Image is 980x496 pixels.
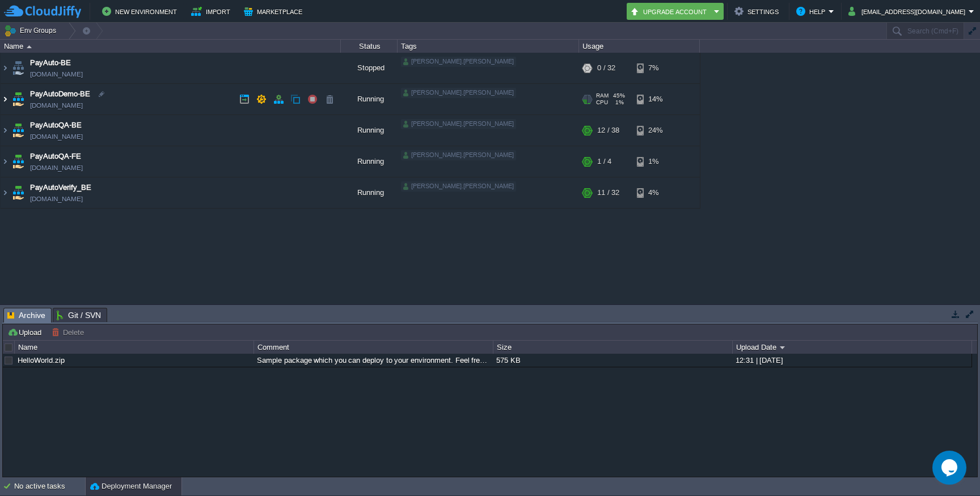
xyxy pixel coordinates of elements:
[254,354,492,367] div: Sample package which you can deploy to your environment. Feel free to delete and upload a package...
[637,115,674,146] div: 24%
[733,341,971,354] div: Upload Date
[30,88,90,100] a: PayAutoDemo-BE
[30,57,71,69] a: PayAuto-BE
[493,354,732,367] div: 575 KB
[1,40,340,53] div: Name
[341,40,397,53] div: Status
[401,150,516,160] div: [PERSON_NAME].[PERSON_NAME]
[244,5,306,18] button: Marketplace
[1,177,10,208] img: AMDAwAAAACH5BAEAAAAALAAAAAABAAEAAAICRAEAOw==
[30,151,81,162] a: PayAutoQA-FE
[30,162,83,173] a: [DOMAIN_NAME]
[30,182,91,193] a: PayAutoVerify_BE
[102,5,180,18] button: New Environment
[7,327,45,337] button: Upload
[401,119,516,129] div: [PERSON_NAME].[PERSON_NAME]
[733,354,971,367] div: 12:31 | [DATE]
[401,88,516,98] div: [PERSON_NAME].[PERSON_NAME]
[796,5,829,18] button: Help
[10,177,26,208] img: AMDAwAAAACH5BAEAAAAALAAAAAABAAEAAAICRAEAOw==
[15,341,254,354] div: Name
[341,177,398,208] div: Running
[57,308,101,322] span: Git / SVN
[30,100,83,111] a: [DOMAIN_NAME]
[52,327,87,337] button: Delete
[30,131,83,142] a: [DOMAIN_NAME]
[637,84,674,115] div: 14%
[341,84,398,115] div: Running
[27,45,32,48] img: AMDAwAAAACH5BAEAAAAALAAAAAABAAEAAAICRAEAOw==
[10,115,26,146] img: AMDAwAAAACH5BAEAAAAALAAAAAABAAEAAAICRAEAOw==
[612,99,624,106] span: 1%
[630,5,711,18] button: Upgrade Account
[401,181,516,192] div: [PERSON_NAME].[PERSON_NAME]
[10,53,26,83] img: AMDAwAAAACH5BAEAAAAALAAAAAABAAEAAAICRAEAOw==
[341,115,398,146] div: Running
[580,40,699,53] div: Usage
[597,115,619,146] div: 12 / 38
[191,5,234,18] button: Import
[494,341,732,354] div: Size
[255,341,493,354] div: Comment
[637,177,674,208] div: 4%
[30,69,83,80] a: [DOMAIN_NAME]
[1,115,10,146] img: AMDAwAAAACH5BAEAAAAALAAAAAABAAEAAAICRAEAOw==
[734,5,782,18] button: Settings
[341,146,398,177] div: Running
[18,356,65,364] a: HelloWorld.zip
[4,23,60,39] button: Env Groups
[398,40,578,53] div: Tags
[596,99,608,106] span: CPU
[14,477,85,495] div: No active tasks
[30,193,83,205] span: [DOMAIN_NAME]
[637,53,674,83] div: 7%
[30,120,82,131] a: PayAutoQA-BE
[848,5,969,18] button: [EMAIL_ADDRESS][DOMAIN_NAME]
[1,84,10,115] img: AMDAwAAAACH5BAEAAAAALAAAAAABAAEAAAICRAEAOw==
[10,84,26,115] img: AMDAwAAAACH5BAEAAAAALAAAAAABAAEAAAICRAEAOw==
[90,481,172,492] button: Deployment Manager
[637,146,674,177] div: 1%
[7,308,45,323] span: Archive
[613,92,625,99] span: 45%
[597,177,619,208] div: 11 / 32
[4,5,81,19] img: CloudJiffy
[1,53,10,83] img: AMDAwAAAACH5BAEAAAAALAAAAAABAAEAAAICRAEAOw==
[401,57,516,67] div: [PERSON_NAME].[PERSON_NAME]
[10,146,26,177] img: AMDAwAAAACH5BAEAAAAALAAAAAABAAEAAAICRAEAOw==
[1,146,10,177] img: AMDAwAAAACH5BAEAAAAALAAAAAABAAEAAAICRAEAOw==
[597,53,615,83] div: 0 / 32
[597,146,611,177] div: 1 / 4
[596,92,609,99] span: RAM
[341,53,398,83] div: Stopped
[932,451,969,485] iframe: chat widget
